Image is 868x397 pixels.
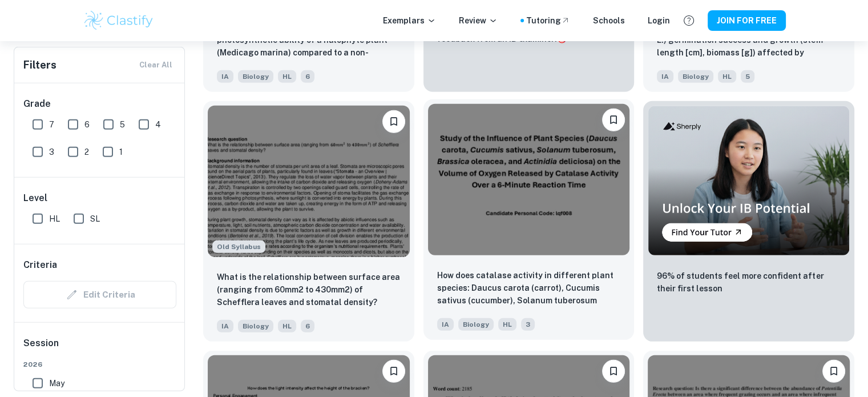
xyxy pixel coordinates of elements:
span: HL [278,70,296,83]
span: 6 [84,118,90,131]
a: Schools [593,14,625,27]
a: Starting from the May 2025 session, the Biology IA requirements have changed. It's OK to refer to... [203,101,414,342]
button: Help and Feedback [679,11,699,30]
h6: Level [23,191,176,205]
p: Exemplars [383,14,436,27]
button: JOIN FOR FREE [708,10,786,31]
button: Please log in to bookmark exemplars [822,360,845,383]
img: Biology IA example thumbnail: What is the relationship between surface [208,106,410,257]
span: 5 [741,70,754,83]
span: May [49,377,64,390]
h6: Session [23,336,176,359]
img: Clastify logo [83,9,155,32]
span: Biology [678,70,713,83]
div: Criteria filters are unavailable when searching by topic [23,281,176,308]
button: Please log in to bookmark exemplars [382,360,405,383]
span: 3 [521,318,535,331]
span: IA [217,320,233,332]
button: Please log in to bookmark exemplars [602,360,625,383]
h6: Grade [23,97,176,111]
span: SL [90,212,100,225]
a: Thumbnail96% of students feel more confident after their first lesson [643,101,854,342]
span: HL [49,212,60,225]
div: Starting from the May 2025 session, the Biology IA requirements have changed. It's OK to refer to... [212,240,265,253]
p: Review [459,14,498,27]
span: Biology [238,320,273,332]
p: How does catalase activity in different plant species: Daucus carota (carrot), Cucumis sativus (c... [437,269,621,308]
span: 3 [49,146,54,158]
h6: Filters [23,57,56,73]
img: Biology IA example thumbnail: How does catalase activity in different [428,104,630,255]
span: 1 [119,146,123,158]
span: 5 [120,118,125,131]
span: Biology [458,318,494,331]
span: HL [498,318,516,331]
a: Login [648,14,670,27]
span: Biology [238,70,273,83]
button: Please log in to bookmark exemplars [382,110,405,133]
span: IA [657,70,673,83]
span: IA [437,318,454,331]
span: HL [278,320,296,332]
span: IA [217,70,233,83]
span: 4 [155,118,161,131]
button: Please log in to bookmark exemplars [602,109,625,131]
a: Tutoring [526,14,570,27]
span: HL [718,70,736,83]
span: 2026 [23,359,176,370]
h6: Criteria [23,258,57,272]
span: Old Syllabus [212,240,265,253]
span: 7 [49,118,54,131]
span: 6 [301,70,314,83]
p: 96% of students feel more confident after their first lesson [657,270,841,295]
span: 🎯 [557,34,567,43]
p: What is the relationship between surface area (ranging from 60mm2 to 430mm2) of Schefflera leaves... [217,271,401,308]
img: Thumbnail [648,106,850,256]
span: 2 [84,146,89,158]
span: 6 [301,320,314,332]
a: Please log in to bookmark exemplarsHow does catalase activity in different plant species: Daucus ... [423,101,635,342]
